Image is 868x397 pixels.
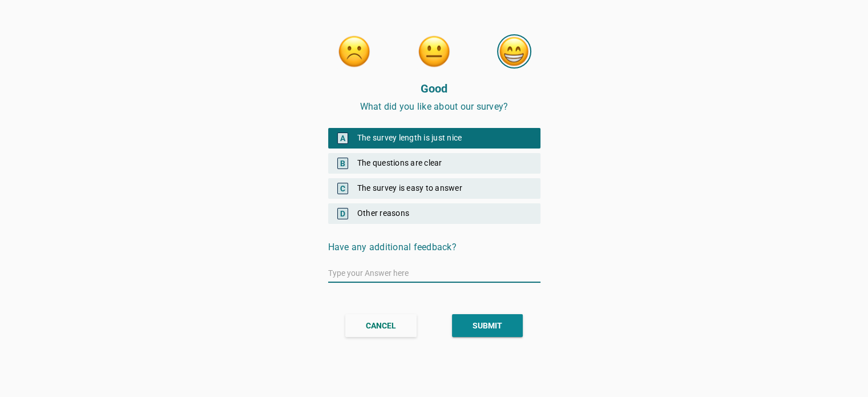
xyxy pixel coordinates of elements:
[337,158,348,169] span: B
[328,264,540,282] input: Type your Answer here
[360,101,508,112] span: What did you like about our survey?
[328,242,457,252] span: Have any additional feedback?
[473,320,502,332] div: SUBMIT
[366,320,396,332] div: CANCEL
[328,178,540,199] div: The survey is easy to answer
[337,133,348,144] span: A
[328,128,540,149] div: The survey length is just nice
[421,82,448,95] strong: Good
[337,208,348,219] span: D
[345,314,417,337] button: CANCEL
[328,153,540,174] div: The questions are clear
[328,203,540,224] div: Other reasons
[452,314,523,337] button: SUBMIT
[337,183,348,194] span: C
